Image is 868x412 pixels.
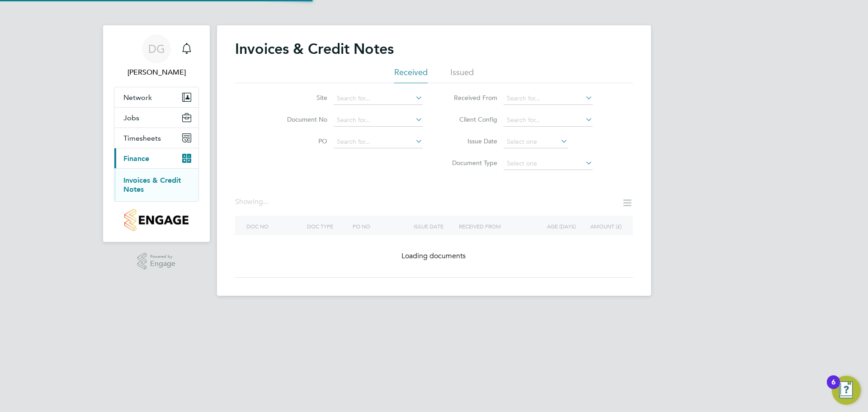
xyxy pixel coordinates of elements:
span: ... [263,197,269,206]
a: Invoices & Credit Notes [123,176,181,194]
input: Select one [504,157,593,170]
input: Search for... [504,92,593,105]
button: Timesheets [114,128,198,148]
img: countryside-properties-logo-retina.png [124,209,188,231]
button: Open Resource Center, 6 new notifications [832,376,861,405]
label: Client Config [445,115,497,123]
a: Powered byEngage [137,253,176,270]
button: Network [114,87,198,107]
label: Document No [275,115,327,123]
label: Issue Date [445,137,497,145]
button: Finance [114,148,198,168]
label: Site [275,94,327,102]
span: Engage [150,260,175,268]
span: David Green [114,67,199,78]
span: Jobs [123,114,139,122]
div: 6 [831,382,835,394]
li: Issued [450,67,474,83]
nav: Main navigation [103,25,210,242]
li: Received [394,67,428,83]
input: Search for... [334,92,423,105]
a: DG[PERSON_NAME] [114,34,199,78]
div: Finance [114,168,198,201]
label: Received From [445,94,497,102]
span: Powered by [150,253,175,260]
input: Select one [504,136,568,148]
input: Search for... [504,114,593,127]
span: Finance [123,154,149,163]
span: Timesheets [123,134,161,142]
h2: Invoices & Credit Notes [235,40,394,58]
input: Search for... [334,136,423,148]
a: Go to home page [114,209,199,231]
button: Jobs [114,108,198,128]
div: Showing [235,197,270,207]
span: Network [123,93,152,102]
span: DG [148,43,165,55]
label: Document Type [445,159,497,167]
input: Search for... [334,114,423,127]
label: PO [275,137,327,145]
